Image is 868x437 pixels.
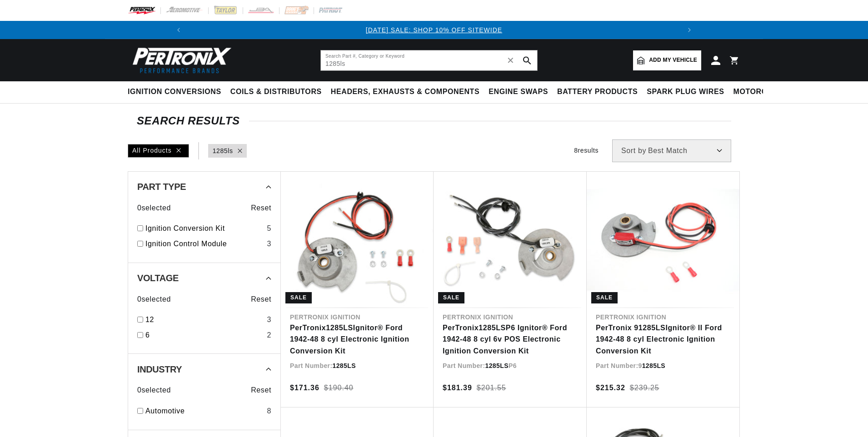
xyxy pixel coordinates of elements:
[612,139,731,162] select: Sort by
[331,87,479,97] span: Headers, Exhausts & Components
[366,26,502,34] a: [DATE] SALE: SHOP 10% OFF SITEWIDE
[105,21,763,39] slideshow-component: Translation missing: en.sections.announcements.announcement_bar
[596,322,730,357] a: PerTronix 91285LSIgnitor® II Ford 1942-48 8 cyl Electronic Ignition Conversion Kit
[326,81,484,103] summary: Headers, Exhausts & Components
[251,293,271,305] span: Reset
[128,45,232,76] img: Pertronix
[230,87,322,97] span: Coils & Distributors
[137,273,179,283] span: Voltage
[145,314,263,326] a: 12
[137,182,186,191] span: Part Type
[680,21,698,39] button: Translation missing: en.sections.announcements.next_announcement
[557,87,638,97] span: Battery Products
[137,384,171,396] span: 0 selected
[267,329,271,341] div: 2
[642,81,728,103] summary: Spark Plug Wires
[137,365,182,374] span: Industry
[226,81,326,103] summary: Coils & Distributors
[267,405,271,417] div: 8
[290,322,424,357] a: PerTronix1285LSIgnitor® Ford 1942-48 8 cyl Electronic Ignition Conversion Kit
[137,293,171,305] span: 0 selected
[321,50,537,70] input: Search Part #, Category or Keyword
[128,144,189,158] div: All Products
[137,116,731,125] div: SEARCH RESULTS
[188,25,681,35] div: 1 of 3
[137,202,171,214] span: 0 selected
[145,223,263,234] a: Ignition Conversion Kit
[128,87,221,97] span: Ignition Conversions
[251,202,271,214] span: Reset
[170,21,188,39] button: Translation missing: en.sections.announcements.previous_announcement
[267,223,271,234] div: 5
[188,25,681,35] div: Announcement
[574,147,599,154] span: 8 results
[633,50,701,70] a: Add my vehicle
[145,405,263,417] a: Automotive
[145,238,263,250] a: Ignition Control Module
[649,56,697,65] span: Add my vehicle
[128,81,226,103] summary: Ignition Conversions
[647,87,724,97] span: Spark Plug Wires
[553,81,642,103] summary: Battery Products
[489,87,548,97] span: Engine Swaps
[484,81,553,103] summary: Engine Swaps
[213,146,233,156] a: 1285ls
[251,384,271,396] span: Reset
[621,147,646,154] span: Sort by
[733,87,788,97] span: Motorcycle
[517,50,537,70] button: search button
[267,238,271,250] div: 3
[443,322,578,357] a: PerTronix1285LSP6 Ignitor® Ford 1942-48 8 cyl 6v POS Electronic Ignition Conversion Kit
[267,314,271,326] div: 3
[729,81,792,103] summary: Motorcycle
[145,329,263,341] a: 6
